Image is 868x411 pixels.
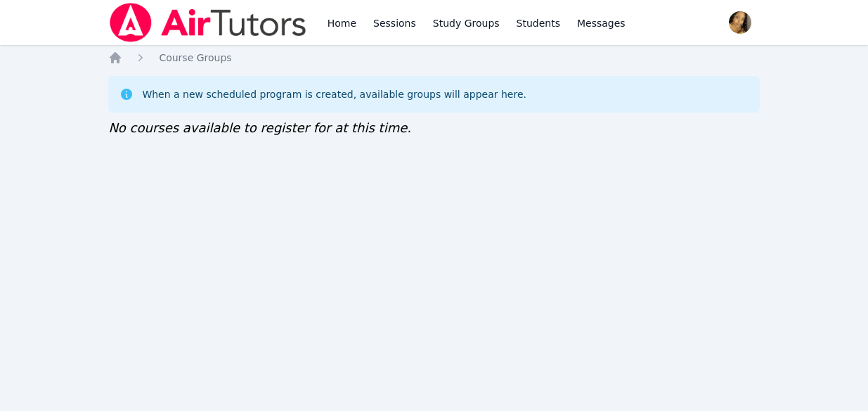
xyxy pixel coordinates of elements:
[159,51,231,65] a: Course Groups
[108,120,411,135] span: No courses available to register for at this time.
[108,51,759,65] nav: Breadcrumb
[159,52,231,63] span: Course Groups
[142,87,526,101] div: When a new scheduled program is created, available groups will appear here.
[577,16,626,30] span: Messages
[108,3,307,42] img: Air Tutors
